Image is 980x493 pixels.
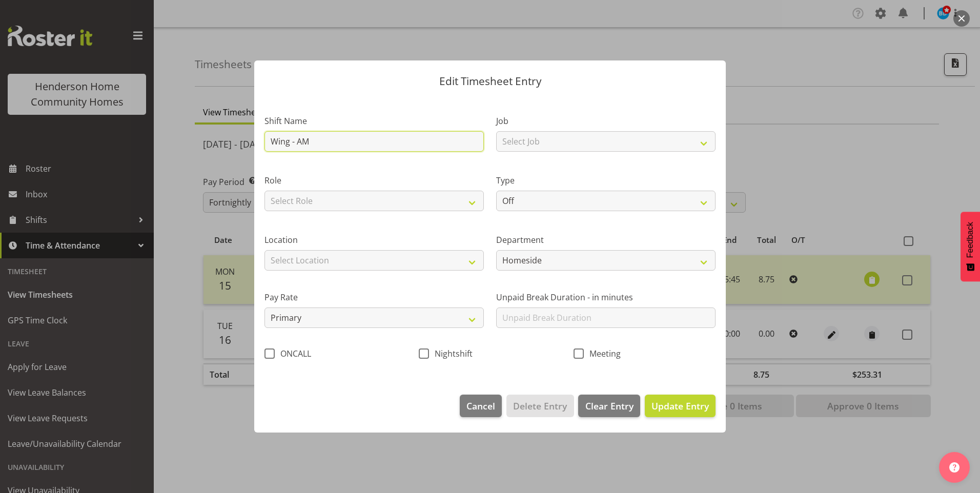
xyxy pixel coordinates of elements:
[651,400,709,412] span: Update Entry
[961,212,980,281] button: Feedback - Show survey
[264,131,484,152] input: Shift Name
[275,348,311,359] span: ONCALL
[496,115,716,127] label: Job
[496,234,716,246] label: Department
[578,395,640,417] button: Clear Entry
[584,348,621,359] span: Meeting
[496,291,716,303] label: Unpaid Break Duration - in minutes
[966,222,975,258] span: Feedback
[429,348,473,359] span: Nightshift
[949,462,959,473] img: help-xxl-2.png
[264,174,484,187] label: Role
[466,399,495,413] span: Cancel
[496,174,716,187] label: Type
[264,291,484,303] label: Pay Rate
[585,399,634,413] span: Clear Entry
[264,76,716,87] p: Edit Timesheet Entry
[496,307,716,328] input: Unpaid Break Duration
[264,234,484,246] label: Location
[264,115,484,127] label: Shift Name
[506,395,574,417] button: Delete Entry
[513,399,567,413] span: Delete Entry
[645,395,716,417] button: Update Entry
[460,395,502,417] button: Cancel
